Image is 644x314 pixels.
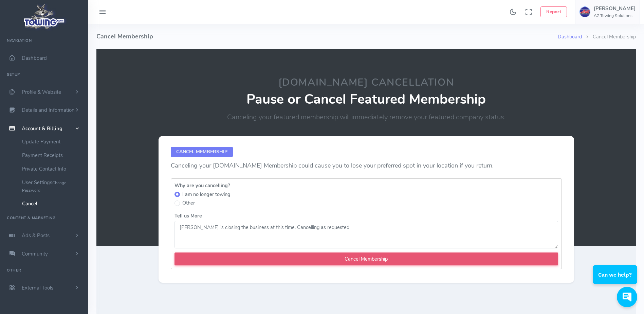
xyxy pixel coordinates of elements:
span: Community [22,250,48,257]
a: Payment Receipts [17,149,88,162]
label: Tell us More [174,212,202,220]
iframe: Conversations [588,246,644,314]
a: Dashboard [558,33,582,40]
span: Profile & Website [22,89,61,95]
p: Canceling your featured membership will immediately remove your featured company status. [146,112,586,122]
input: Cancel Membership [174,252,558,265]
span: Cancel Membership [171,147,233,157]
span: Account & Billing [22,125,62,132]
h6: AZ Towing Solutions [594,14,636,18]
a: Private Contact Info [17,162,88,176]
img: user-image [579,6,590,17]
li: Cancel Membership [582,33,636,41]
h5: [PERSON_NAME] [594,6,636,11]
h2: [DOMAIN_NAME] Cancellation [146,77,586,88]
button: Report [540,6,567,17]
a: Cancel [17,197,88,210]
span: External Tools [22,284,53,291]
a: Update Payment [17,135,88,149]
span: Dashboard [22,55,47,62]
label: Why are you cancelling? [174,182,558,190]
img: logo [21,2,67,31]
span: Details and Information [22,107,75,114]
a: User SettingsChange Password [17,176,88,197]
h4: Cancel Membership [96,24,558,49]
p: Pause or Cancel Featured Membership [146,92,586,107]
span: Ads & Posts [22,232,50,239]
p: Canceling your [DOMAIN_NAME] Membership could cause you to lose your preferred spot in your locat... [171,161,562,170]
label: I am no longer towing [182,191,231,198]
label: Other [182,199,195,207]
